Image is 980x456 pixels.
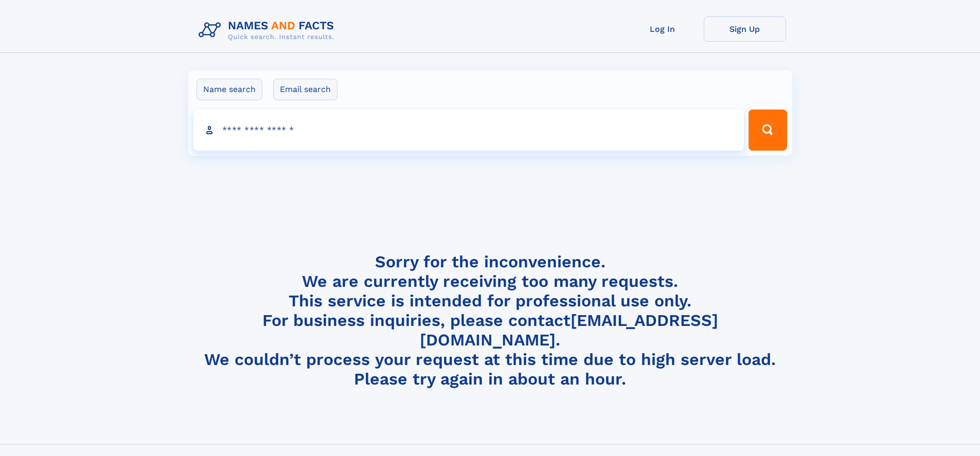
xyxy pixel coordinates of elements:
[197,79,262,100] label: Name search
[193,110,744,151] input: search input
[420,311,718,350] a: [EMAIL_ADDRESS][DOMAIN_NAME]
[194,16,343,44] img: Logo Names and Facts
[621,16,704,42] a: Log In
[194,252,786,389] h4: Sorry for the inconvenience. We are currently receiving too many requests. This service is intend...
[749,110,787,151] button: Search Button
[704,16,786,42] a: Sign Up
[273,79,337,100] label: Email search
